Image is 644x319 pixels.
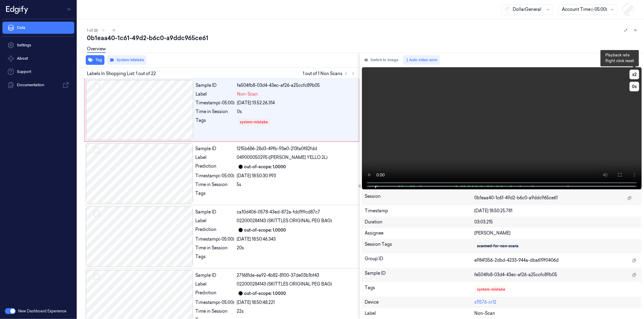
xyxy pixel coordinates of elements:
[196,154,235,161] div: Label
[474,272,557,278] span: fe504fb8-03d4-43ec-af26-a25ccfc89b05
[196,91,235,97] div: Label
[196,281,235,287] div: Label
[237,91,258,97] span: Non-Scan
[237,100,355,106] div: [DATE] 13:52:26.314
[237,308,356,314] div: 22s
[196,100,235,106] div: Timestamp (-05:00)
[94,210,100,216] button: Select row
[474,195,558,201] span: 0b1eaa40-1c61-49d2-b6c0-a9ddc965ce61
[365,219,474,225] div: Duration
[94,147,100,153] button: Select row
[474,299,639,305] div: s11576-cr12
[87,71,156,77] span: Labels In Shopping List: 1 out of 22
[65,5,74,14] button: Toggle Navigation
[365,299,474,305] div: Device
[87,28,98,33] span: 1 of 23
[244,290,286,297] div: out-of-scope: 1.0000
[94,274,100,280] button: Select row
[107,55,146,65] button: System Mistake
[94,84,100,90] button: Select row
[362,55,401,65] button: Switch to image
[196,209,235,215] div: Sample ID
[196,82,235,89] div: Sample ID
[474,208,639,214] div: [DATE] 18:50:25.781
[196,218,235,224] div: Label
[237,218,332,224] span: 022000284143 (SKITTLES ORIGINAL PEG BAG)
[196,290,235,297] div: Prediction
[196,182,235,188] div: Time in Session
[2,66,74,78] a: Support
[365,310,474,317] div: Label
[2,39,74,51] a: Settings
[237,146,356,152] div: 1215b686-28d3-49fb-93e0-213fa0f82fdd
[2,52,74,65] button: About
[196,245,235,251] div: Time in Session
[474,230,639,236] div: [PERSON_NAME]
[87,34,639,42] div: 0b1eaa40-1c61-49d2-b6c0-a9ddc965ce61
[237,281,332,287] span: 022000284143 (SKITTLES ORIGINAL PEG BAG)
[237,272,356,279] div: 271681de-ea92-4b82-8100-37de03b1bf43
[303,70,357,77] span: 1 out of 1 Non Scans
[237,154,328,161] span: 049000050295 ([PERSON_NAME] YELLO 2L)
[365,208,474,214] div: Timestamp
[196,117,235,127] div: Tags
[365,193,474,203] div: Session
[403,55,440,65] button: Auto video sync
[196,254,235,263] div: Tags
[237,109,355,115] div: 0s
[196,163,235,170] div: Prediction
[196,146,235,152] div: Sample ID
[365,256,474,265] div: Group ID
[365,270,474,280] div: Sample ID
[196,299,235,306] div: Timestamp (-05:00)
[2,79,74,91] a: Documentation
[196,173,235,179] div: Timestamp (-05:00)
[474,310,495,317] span: Non-Scan
[477,287,505,292] div: system-mistake
[237,236,356,242] div: [DATE] 18:50:46.343
[87,46,106,53] a: Overview
[196,308,235,314] div: Time in Session
[196,272,235,279] div: Sample ID
[365,230,474,236] div: Assignee
[237,209,356,215] div: ca10d406-0578-43ed-872a-fdd1f9cd87c7
[196,190,235,200] div: Tags
[196,236,235,242] div: Timestamp (-05:00)
[477,243,518,249] div: scanned-for-non-scans
[237,182,356,188] div: 5s
[237,82,355,89] div: fe504fb8-03d4-43ec-af26-a25ccfc89b05
[244,164,286,170] div: out-of-scope: 1.0000
[474,257,559,264] span: e9841356-2dbd-4233-944a-dba619f0406d
[365,285,474,294] div: Tags
[237,299,356,306] div: [DATE] 18:50:48.221
[237,245,356,251] div: 20s
[237,173,356,179] div: [DATE] 18:50:30.993
[244,227,286,233] div: out-of-scope: 1.0000
[365,241,474,251] div: Session Tags
[240,119,268,125] div: system-mistake
[474,219,639,225] div: 03:03.215
[196,109,235,115] div: Time in Session
[630,70,639,79] button: x2
[196,226,235,234] div: Prediction
[2,22,74,34] a: Data
[630,82,639,91] button: 0s
[86,55,104,65] button: Tag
